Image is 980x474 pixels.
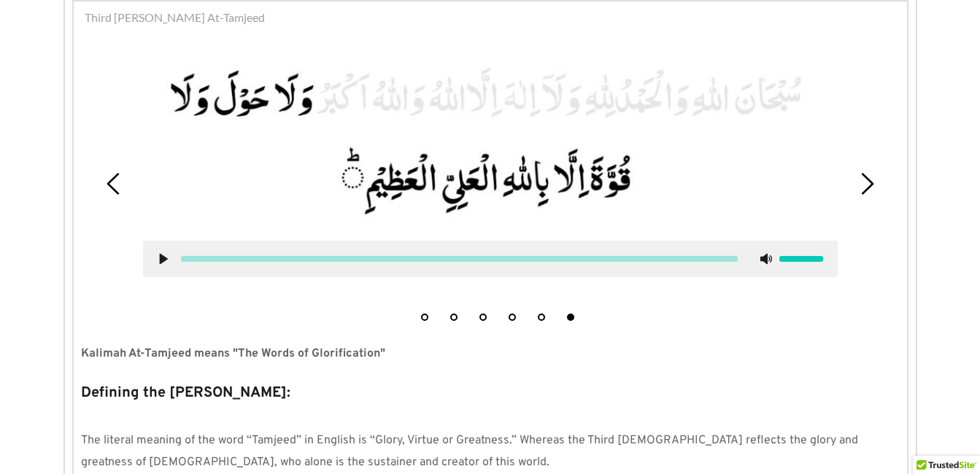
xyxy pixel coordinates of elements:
span: Third [PERSON_NAME] At-Tamjeed [85,9,265,26]
span: The literal meaning of the word “Tamjeed” in English is “Glory, Virtue or Greatness.” Whereas the... [81,433,861,470]
button: 2 of 6 [450,314,458,321]
button: 1 of 6 [421,314,428,321]
button: 6 of 6 [567,314,574,321]
button: 5 of 6 [538,314,545,321]
button: 4 of 6 [509,314,516,321]
strong: Kalimah At-Tamjeed means "The Words of Glorification" [81,346,385,361]
strong: Defining the [PERSON_NAME]: [81,384,290,403]
button: 3 of 6 [479,314,487,321]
